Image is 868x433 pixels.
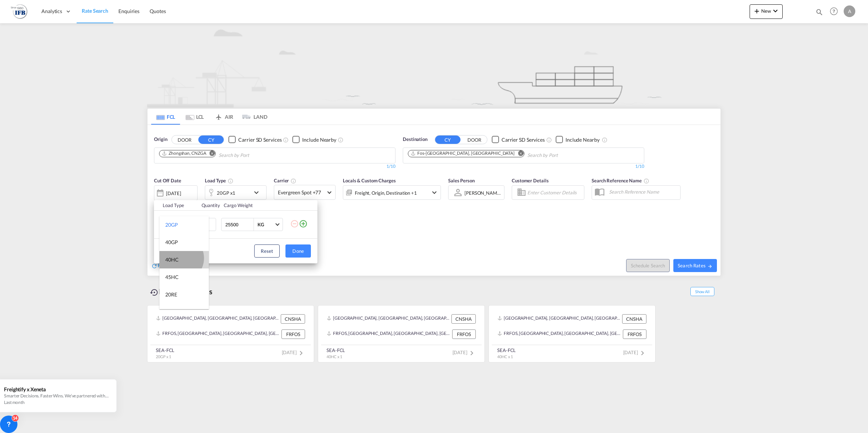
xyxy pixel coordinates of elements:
div: 40RE [165,308,177,316]
div: 20RE [165,291,177,298]
div: 45HC [165,274,179,281]
div: 40GP [165,239,178,246]
div: 40HC [165,256,179,263]
div: 20GP [165,221,178,228]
